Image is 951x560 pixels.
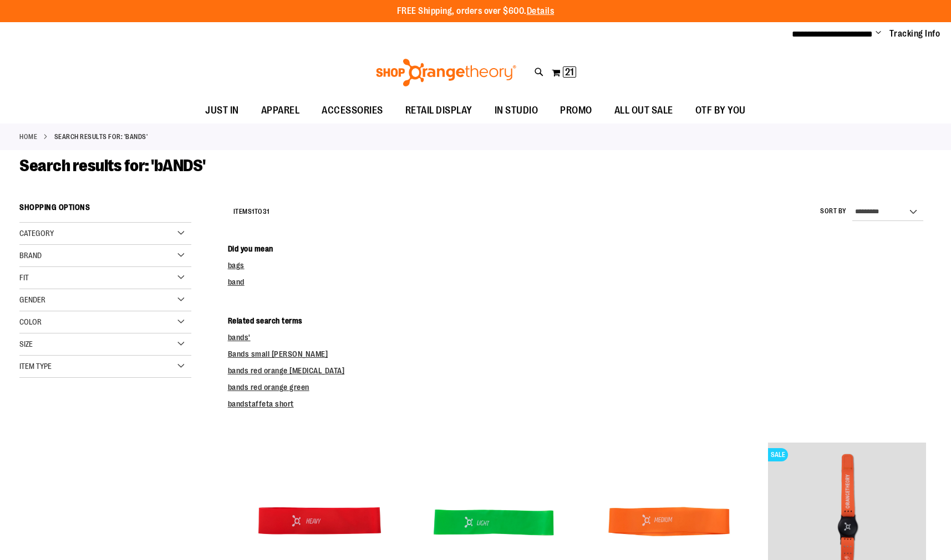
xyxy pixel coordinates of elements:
[228,243,932,254] dt: Did you mean
[228,366,345,375] a: bands red orange [MEDICAL_DATA]
[876,28,881,39] button: Account menu
[19,273,29,282] span: Fit
[261,98,300,123] span: APPAREL
[397,5,555,18] p: FREE Shipping, orders over $600.
[228,350,328,358] a: Bands small [PERSON_NAME]
[374,59,518,86] img: Shop Orangetheory
[228,399,294,408] a: bandstaffeta short
[19,198,191,223] strong: Shopping Options
[19,156,206,175] span: Search results for: 'bANDS'
[252,208,255,215] span: 1
[19,132,37,142] a: Home
[19,229,54,238] span: Category
[19,295,45,304] span: Gender
[228,278,245,286] a: band
[263,208,269,215] span: 31
[228,383,309,392] a: bands red orange green
[228,333,251,342] a: bands'
[19,317,42,326] span: Color
[322,98,383,123] span: ACCESSORIES
[495,98,538,123] span: IN STUDIO
[820,207,847,216] label: Sort By
[768,448,788,461] span: SALE
[19,251,42,260] span: Brand
[233,203,269,220] h2: Items to
[527,6,555,16] a: Details
[889,28,940,40] a: Tracking Info
[405,98,472,123] span: RETAIL DISPLAY
[614,98,673,123] span: ALL OUT SALE
[19,340,33,348] span: Size
[19,362,52,371] span: Item Type
[54,132,148,142] strong: Search results for: 'bANDS'
[565,66,574,78] span: 21
[228,315,932,326] dt: Related search terms
[228,261,245,270] a: bags
[560,98,592,123] span: PROMO
[205,98,239,123] span: JUST IN
[695,98,746,123] span: OTF BY YOU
